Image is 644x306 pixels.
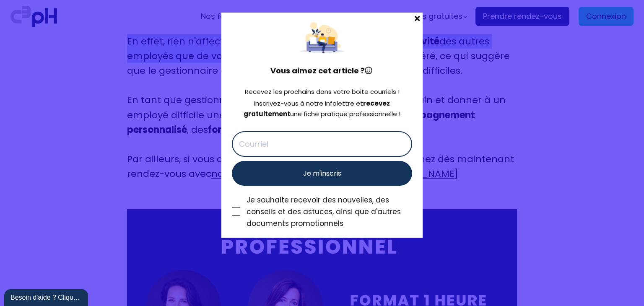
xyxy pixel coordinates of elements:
h4: Vous aimez cet article ? [232,65,412,77]
div: Recevez les prochains dans votre boite courriels ! [232,87,412,97]
div: Je souhaite recevoir des nouvelles, des conseils et des astuces, ainsi que d'autres documents pro... [247,194,412,229]
strong: gratuitement [244,109,290,118]
iframe: chat widget [4,288,90,306]
span: Je m'inscris [303,168,341,179]
strong: recevez [363,99,390,108]
div: Inscrivez-vous à notre infolettre et une fiche pratique professionnelle ! [232,99,412,119]
input: Courriel [232,131,412,157]
button: Je m'inscris [232,161,412,186]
